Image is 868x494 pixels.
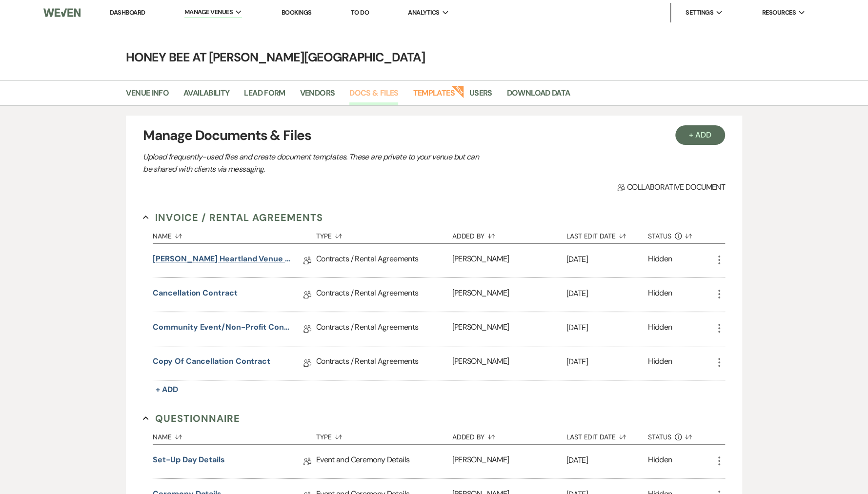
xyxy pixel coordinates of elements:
[316,244,452,277] div: Contracts / Rental Agreements
[452,346,566,380] div: [PERSON_NAME]
[143,210,323,225] button: Invoice / Rental Agreements
[648,434,671,440] span: Status
[648,454,672,469] div: Hidden
[156,384,178,395] span: + Add
[507,87,570,105] a: Download Data
[184,7,233,17] span: Manage Venues
[675,125,725,145] button: + Add
[153,321,292,336] a: Community Event/Non-Profit Contract
[143,151,484,176] p: Upload frequently-used files and create document templates. These are private to your venue but c...
[566,225,648,243] button: Last Edit Date
[316,278,452,312] div: Contracts / Rental Agreements
[566,454,648,467] p: [DATE]
[566,426,648,444] button: Last Edit Date
[566,287,648,300] p: [DATE]
[316,312,452,346] div: Contracts / Rental Agreements
[648,356,672,371] div: Hidden
[183,87,229,105] a: Availability
[648,287,672,302] div: Hidden
[617,181,725,193] span: Collaborative document
[282,8,312,17] a: Bookings
[566,253,648,266] p: [DATE]
[316,426,452,444] button: Type
[143,125,725,146] h3: Manage Documents & Files
[413,87,454,105] a: Templates
[143,411,240,426] button: Questionnaire
[762,8,795,18] span: Resources
[126,87,169,105] a: Venue Info
[648,233,671,239] span: Status
[153,225,316,243] button: Name
[566,321,648,334] p: [DATE]
[153,356,270,371] a: Copy of Cancellation Contract
[316,346,452,380] div: Contracts / Rental Agreements
[408,8,439,18] span: Analytics
[452,426,566,444] button: Added By
[648,426,713,444] button: Status
[153,454,225,469] a: Set-Up Day Details
[153,383,181,396] button: + Add
[300,87,335,105] a: Vendors
[686,8,713,18] span: Settings
[451,84,464,98] strong: New
[452,278,566,312] div: [PERSON_NAME]
[566,356,648,368] p: [DATE]
[316,225,452,243] button: Type
[452,225,566,243] button: Added By
[452,445,566,478] div: [PERSON_NAME]
[351,8,369,17] a: To Do
[83,49,786,66] h4: Honey Bee at [PERSON_NAME][GEOGRAPHIC_DATA]
[244,87,285,105] a: Lead Form
[452,312,566,346] div: [PERSON_NAME]
[452,244,566,277] div: [PERSON_NAME]
[316,445,452,478] div: Event and Ceremony Details
[43,2,81,23] img: Weven Logo
[153,253,292,268] a: [PERSON_NAME] Heartland Venue Agreement - Honey Bee
[110,8,145,17] a: Dashboard
[648,253,672,268] div: Hidden
[153,287,237,302] a: Cancellation Contract
[648,321,672,336] div: Hidden
[153,426,316,444] button: Name
[349,87,398,105] a: Docs & Files
[648,225,713,243] button: Status
[469,87,492,105] a: Users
